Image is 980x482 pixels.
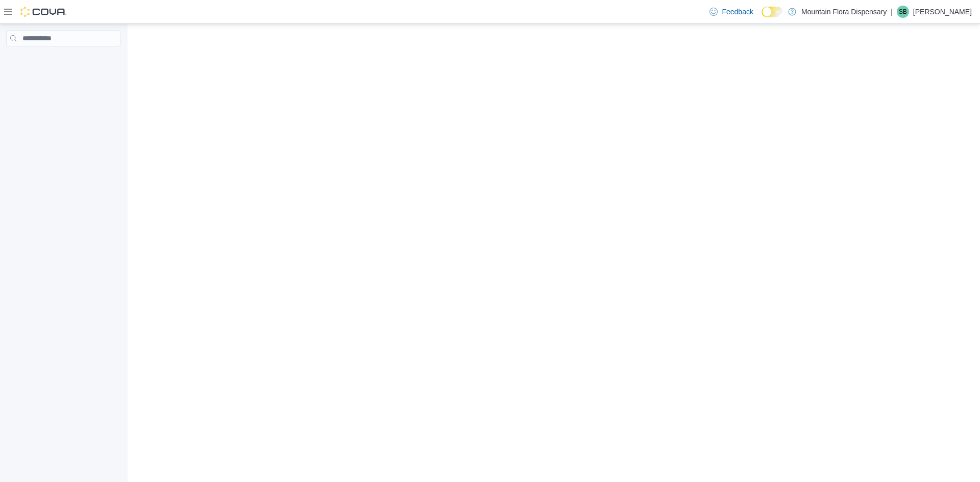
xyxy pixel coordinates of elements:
[705,2,757,22] a: Feedback
[913,6,972,18] p: [PERSON_NAME]
[899,6,907,18] span: SB
[891,6,893,18] p: |
[20,7,66,17] img: Cova
[801,6,887,18] p: Mountain Flora Dispensary
[722,7,753,17] span: Feedback
[6,48,120,73] nav: Complex example
[897,6,909,18] div: Scott Burr
[762,7,783,17] input: Dark Mode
